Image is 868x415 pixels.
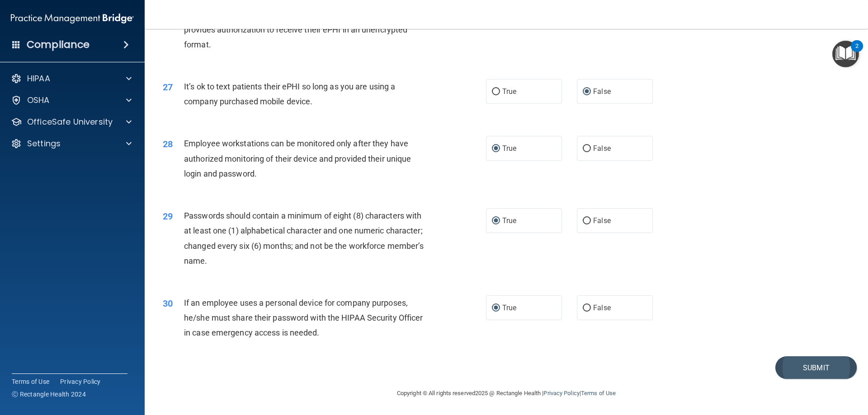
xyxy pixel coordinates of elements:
[27,73,50,84] p: HIPAA
[60,377,101,386] a: Privacy Policy
[27,117,113,127] p: OfficeSafe University
[492,89,500,95] input: True
[341,379,671,408] div: Copyright © All rights reserved 2025 @ Rectangle Health | |
[11,117,132,127] a: OfficeSafe University
[27,138,61,149] p: Settings
[832,41,859,67] button: Open Resource Center, 2 new notifications
[581,390,616,396] a: Terms of Use
[583,218,591,224] input: False
[583,145,591,152] input: False
[502,216,516,225] span: True
[502,144,516,153] span: True
[593,216,611,225] span: False
[184,139,411,178] span: Employee workstations can be monitored only after they have authorized monitoring of their device...
[492,218,500,224] input: True
[593,87,611,96] span: False
[163,211,173,222] span: 29
[11,73,132,84] a: HIPAA
[855,46,859,58] div: 2
[593,303,611,312] span: False
[583,89,591,95] input: False
[12,390,86,399] span: Ⓒ Rectangle Health 2024
[823,353,857,387] iframe: Drift Widget Chat Controller
[11,9,134,28] img: PMB logo
[775,356,857,379] button: Submit
[543,390,579,396] a: Privacy Policy
[12,377,49,386] a: Terms of Use
[184,298,423,337] span: If an employee uses a personal device for company purposes, he/she must share their password with...
[27,38,90,51] h4: Compliance
[492,305,500,312] input: True
[11,138,132,149] a: Settings
[11,95,132,106] a: OSHA
[27,95,50,106] p: OSHA
[163,139,173,149] span: 28
[492,145,500,152] input: True
[502,303,516,312] span: True
[593,144,611,153] span: False
[583,305,591,312] input: False
[163,298,173,309] span: 30
[502,87,516,96] span: True
[163,82,173,93] span: 27
[184,82,395,106] span: It’s ok to text patients their ePHI so long as you are using a company purchased mobile device.
[184,211,424,266] span: Passwords should contain a minimum of eight (8) characters with at least one (1) alphabetical cha...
